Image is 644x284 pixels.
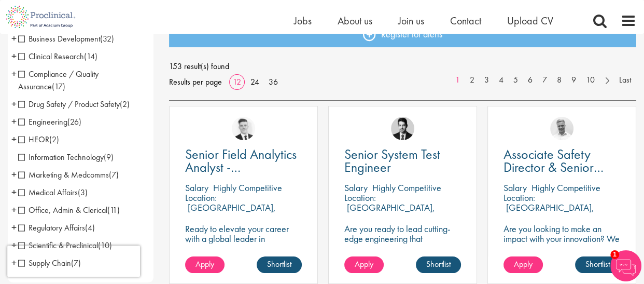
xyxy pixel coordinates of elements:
span: Drug Safety / Product Safety [18,99,120,110]
p: Are you ready to lead cutting-edge engineering that accelerate clinical breakthroughs in biotech? [344,224,461,263]
a: 3 [479,74,494,86]
a: Associate Safety Director & Senior Safety Scientist [503,148,620,174]
a: Apply [185,256,225,273]
a: 6 [523,74,538,86]
span: Location: [344,192,376,204]
span: Scientific & Preclinical [18,240,112,251]
a: Join us [398,14,424,28]
a: 2 [465,74,480,86]
span: (9) [104,152,114,163]
a: Last [614,74,636,86]
img: Nicolas Daniel [232,117,255,140]
a: 4 [494,74,509,86]
a: 36 [265,76,282,87]
p: Highly Competitive [372,182,441,194]
a: 24 [247,76,263,87]
span: + [11,220,17,235]
span: Clinical Research [18,51,84,62]
span: (14) [84,51,97,62]
a: 8 [552,74,567,86]
span: + [11,31,17,46]
span: Information Technology [18,152,114,163]
iframe: reCAPTCHA [7,246,140,277]
a: About us [338,14,372,28]
span: (7) [109,169,119,180]
a: Contact [450,14,481,28]
a: 9 [566,74,581,86]
span: (11) [107,205,120,215]
a: Jobs [294,14,312,28]
span: HEOR [18,134,49,145]
span: (3) [78,187,88,198]
span: HEOR [18,134,59,145]
span: Regulatory Affairs [18,222,95,233]
span: Drug Safety / Product Safety [18,99,130,110]
span: Apply [355,259,373,269]
span: Salary [185,182,208,194]
span: (26) [67,116,81,127]
span: + [11,184,17,200]
a: Senior System Test Engineer [344,148,461,174]
p: [GEOGRAPHIC_DATA], [GEOGRAPHIC_DATA] [503,201,594,223]
a: Upload CV [507,14,553,28]
span: Compliance / Quality Assurance [18,69,99,92]
a: Apply [344,256,384,273]
a: 10 [581,74,600,86]
a: 5 [508,74,523,86]
span: Salary [344,182,368,194]
span: (17) [52,81,65,92]
span: + [11,96,17,112]
p: Are you looking to make an impact with your innovation? We are working with a well-established ph... [503,224,620,283]
a: Register for alerts [169,21,637,47]
span: (10) [98,240,112,251]
span: (32) [100,33,114,44]
span: + [11,131,17,147]
p: Highly Competitive [531,182,600,194]
span: Apply [195,259,214,269]
span: Salary [503,182,527,194]
a: Shortlist [575,256,620,273]
span: + [11,202,17,218]
span: Office, Admin & Clerical [18,205,107,215]
span: Results per page [169,74,222,90]
span: (2) [120,99,130,110]
span: Engineering [18,116,67,127]
p: [GEOGRAPHIC_DATA], [GEOGRAPHIC_DATA] [344,201,435,223]
span: 153 result(s) found [169,59,637,74]
span: + [11,48,17,64]
span: Engineering [18,116,81,127]
span: + [11,167,17,182]
span: Apply [514,259,533,269]
span: Associate Safety Director & Senior Safety Scientist [503,145,604,189]
a: Shortlist [416,256,461,273]
span: (2) [49,134,59,145]
span: + [11,237,17,253]
p: Highly Competitive [213,182,282,194]
a: Shortlist [257,256,302,273]
a: Joshua Bye [550,117,573,140]
span: Medical Affairs [18,187,88,198]
span: Clinical Research [18,51,97,62]
span: Senior System Test Engineer [344,145,440,176]
span: Regulatory Affairs [18,222,85,233]
span: Location: [185,192,217,204]
span: + [11,66,17,82]
a: Senior Field Analytics Analyst - [GEOGRAPHIC_DATA] and [GEOGRAPHIC_DATA] [185,148,302,174]
span: 1 [610,250,619,259]
p: [GEOGRAPHIC_DATA], [GEOGRAPHIC_DATA] [185,201,276,223]
img: Thomas Wenig [391,117,414,140]
span: Marketing & Medcomms [18,169,119,180]
span: Business Development [18,33,114,44]
span: (4) [85,222,95,233]
span: Information Technology [18,152,104,163]
span: + [11,114,17,129]
span: Location: [503,192,535,204]
a: Apply [503,256,543,273]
